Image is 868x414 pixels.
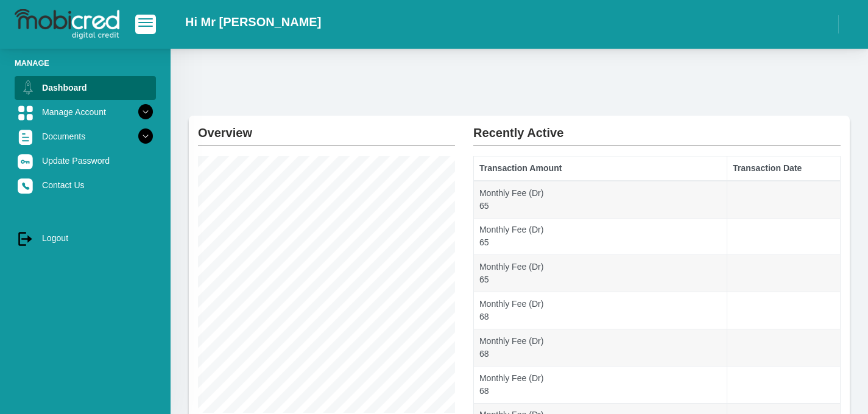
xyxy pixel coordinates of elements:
[473,116,841,140] h2: Recently Active
[15,57,156,69] li: Manage
[474,181,727,218] td: Monthly Fee (Dr) 65
[474,255,727,292] td: Monthly Fee (Dr) 65
[15,125,156,148] a: Documents
[185,15,321,29] h2: Hi Mr [PERSON_NAME]
[15,76,156,99] a: Dashboard
[198,116,455,140] h2: Overview
[474,292,727,329] td: Monthly Fee (Dr) 68
[474,156,727,181] th: Transaction Amount
[15,226,156,250] a: Logout
[15,9,119,40] img: logo-mobicred.svg
[474,218,727,255] td: Monthly Fee (Dr) 65
[727,156,841,181] th: Transaction Date
[15,174,156,197] a: Contact Us
[15,149,156,172] a: Update Password
[474,329,727,366] td: Monthly Fee (Dr) 68
[15,100,156,124] a: Manage Account
[474,366,727,403] td: Monthly Fee (Dr) 68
